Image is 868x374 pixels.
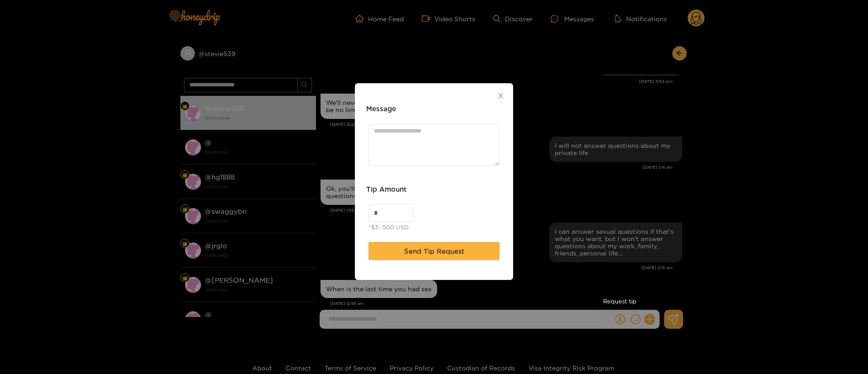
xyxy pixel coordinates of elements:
button: Close [488,83,513,109]
span: Send Tip Request [404,246,464,256]
span: close [497,92,504,99]
h3: Tip Amount [366,184,406,194]
div: *$3- 500 USD [368,223,409,232]
div: Request tip [599,294,640,308]
h3: Message [366,104,396,114]
button: Send Tip Request [368,242,500,260]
